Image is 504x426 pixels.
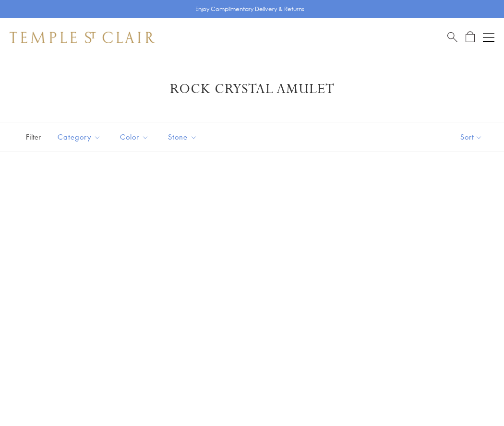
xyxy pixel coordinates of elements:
[24,81,480,98] h1: Rock Crystal Amulet
[447,31,457,43] a: Search
[483,32,494,43] button: Open navigation
[163,131,204,143] span: Stone
[113,126,156,148] button: Color
[50,126,108,148] button: Category
[53,131,108,143] span: Category
[195,4,304,14] p: Enjoy Complimentary Delivery & Returns
[115,131,156,143] span: Color
[10,32,155,43] img: Temple St. Clair
[466,31,475,43] a: Open Shopping Bag
[161,126,204,148] button: Stone
[439,122,504,152] button: Show sort by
